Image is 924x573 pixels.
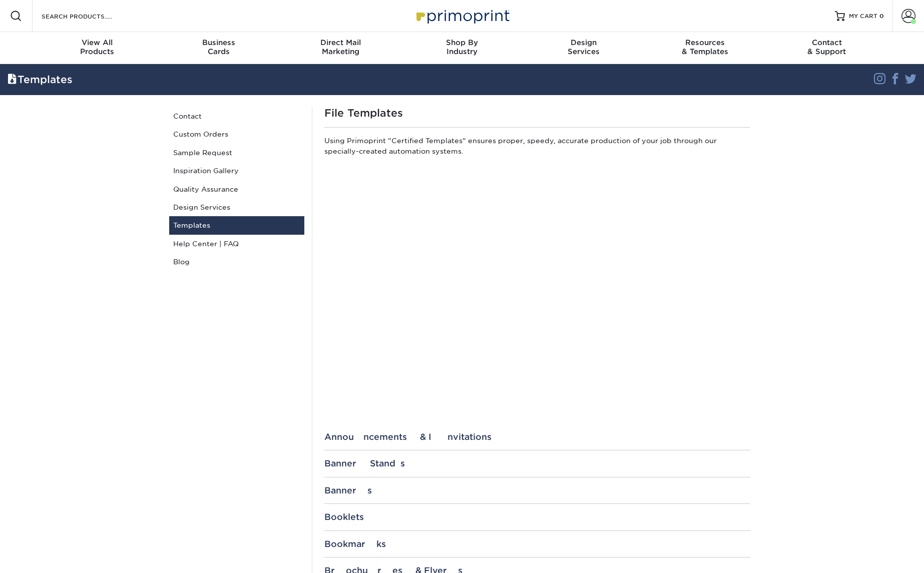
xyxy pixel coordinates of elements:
[158,38,280,47] span: Business
[169,216,304,234] a: Templates
[644,38,766,56] div: & Templates
[644,38,766,47] span: Resources
[523,38,644,56] div: Services
[169,144,304,162] a: Sample Request
[324,432,750,442] div: Announcements & Invitations
[158,38,280,56] div: Cards
[324,485,750,495] div: Banners
[280,38,401,47] span: Direct Mail
[169,180,304,198] a: Quality Assurance
[169,253,304,271] a: Blog
[37,38,158,47] span: View All
[766,38,887,47] span: Contact
[324,458,750,468] div: Banner Stands
[169,107,304,125] a: Contact
[169,125,304,143] a: Custom Orders
[849,12,877,21] span: MY CART
[324,136,750,160] p: Using Primoprint "Certified Templates" ensures proper, speedy, accurate production of your job th...
[401,32,523,64] a: Shop ByIndustry
[41,10,138,22] input: SEARCH PRODUCTS.....
[523,38,644,47] span: Design
[324,539,750,549] div: Bookmarks
[324,107,750,119] h1: File Templates
[324,512,750,522] div: Booklets
[37,38,158,56] div: Products
[169,162,304,180] a: Inspiration Gallery
[766,32,887,64] a: Contact& Support
[280,32,401,64] a: Direct MailMarketing
[412,5,512,27] img: Primoprint
[37,32,158,64] a: View AllProducts
[401,38,523,47] span: Shop By
[169,198,304,216] a: Design Services
[766,38,887,56] div: & Support
[169,235,304,253] a: Help Center | FAQ
[523,32,644,64] a: DesignServices
[644,32,766,64] a: Resources& Templates
[158,32,280,64] a: BusinessCards
[879,13,884,20] span: 0
[280,38,401,56] div: Marketing
[401,38,523,56] div: Industry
